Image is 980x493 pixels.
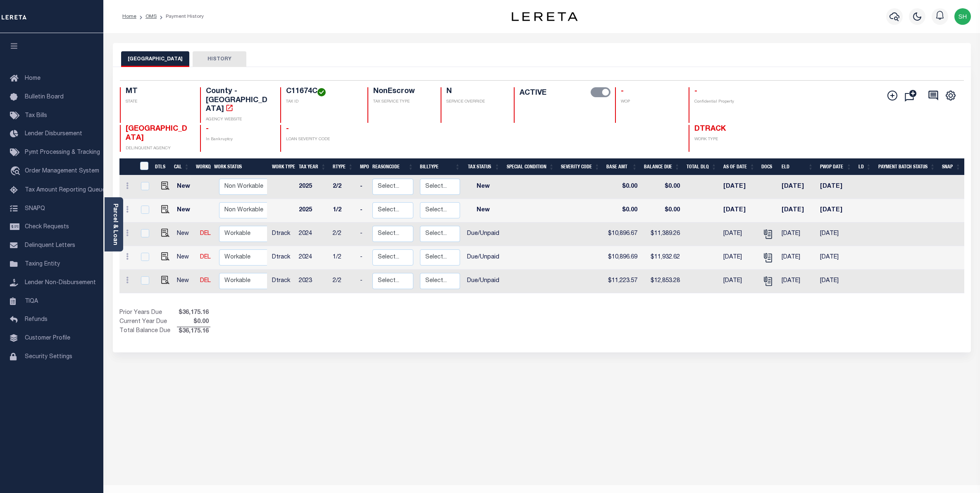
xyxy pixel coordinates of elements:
[817,246,855,270] td: [DATE]
[286,125,289,133] span: -
[206,117,270,123] p: AGENCY WEBSITE
[694,136,759,143] p: WORK TYPE
[296,199,329,223] td: 2025
[357,199,369,223] td: -
[329,199,357,223] td: 1/2
[817,175,855,199] td: [DATE]
[25,131,82,137] span: Lender Disbursement
[200,231,211,237] a: DEL
[463,158,503,175] th: Tax Status: activate to sort column ascending
[193,51,246,67] button: HISTORY
[463,199,503,223] td: New
[112,203,118,245] a: Parcel & Loan
[25,76,41,81] span: Home
[211,158,267,175] th: Work Status
[119,327,177,336] td: Total Balance Due
[177,309,210,318] span: $36,175.16
[296,158,329,175] th: Tax Year: activate to sort column ascending
[296,175,329,199] td: 2025
[778,270,817,293] td: [DATE]
[875,158,939,175] th: Payment Batch Status: activate to sort column ascending
[373,87,431,96] h4: NonEscrow
[269,246,296,270] td: Dtrack
[817,223,855,246] td: [DATE]
[621,88,624,95] span: -
[720,175,758,199] td: [DATE]
[417,158,463,175] th: BillType: activate to sort column ascending
[25,354,72,360] span: Security Settings
[122,14,136,19] a: Home
[720,199,758,223] td: [DATE]
[126,99,190,105] p: STATE
[269,223,296,246] td: Dtrack
[119,309,177,318] td: Prior Years Due
[296,223,329,246] td: 2024
[286,99,358,105] p: TAX ID
[174,223,197,246] td: New
[193,158,211,175] th: WorkQ
[357,270,369,293] td: -
[25,187,105,193] span: Tax Amount Reporting Queue
[603,223,641,246] td: $10,896.67
[369,158,417,175] th: ReasonCode: activate to sort column ascending
[200,254,211,260] a: DEL
[720,246,758,270] td: [DATE]
[25,317,48,323] span: Refunds
[446,99,504,105] p: SERVICE OVERRIDE
[463,223,503,246] td: Due/Unpaid
[177,327,210,336] span: $36,175.16
[463,246,503,270] td: Due/Unpaid
[296,246,329,270] td: 2024
[25,113,47,119] span: Tax Bills
[855,158,875,175] th: LD: activate to sort column ascending
[357,175,369,199] td: -
[641,246,683,270] td: $11,932.62
[463,175,503,199] td: New
[603,246,641,270] td: $10,896.69
[778,223,817,246] td: [DATE]
[25,261,60,267] span: Taxing Entity
[206,87,270,114] h4: County - [GEOGRAPHIC_DATA]
[357,223,369,246] td: -
[25,335,70,341] span: Customer Profile
[126,125,187,142] span: [GEOGRAPHIC_DATA]
[720,158,758,175] th: As of Date: activate to sort column ascending
[503,158,557,175] th: Special Condition: activate to sort column ascending
[720,270,758,293] td: [DATE]
[778,158,817,175] th: ELD: activate to sort column ascending
[25,168,99,174] span: Order Management System
[758,158,778,175] th: Docs
[641,175,683,199] td: $0.00
[329,158,357,175] th: RType: activate to sort column ascending
[126,87,190,96] h4: MT
[357,158,369,175] th: MPO
[954,8,971,25] img: svg+xml;base64,PHN2ZyB4bWxucz0iaHR0cDovL3d3dy53My5vcmcvMjAwMC9zdmciIHBvaW50ZXItZXZlbnRzPSJub25lIi...
[463,270,503,293] td: Due/Unpaid
[329,175,357,199] td: 2/2
[200,278,211,284] a: DEL
[269,158,296,175] th: Work Type
[720,223,758,246] td: [DATE]
[174,199,197,223] td: New
[329,223,357,246] td: 2/2
[126,146,190,152] p: DELINQUENT AGENCY
[174,246,197,270] td: New
[817,199,855,223] td: [DATE]
[296,270,329,293] td: 2023
[939,158,964,175] th: SNAP: activate to sort column ascending
[157,13,204,20] li: Payment History
[25,224,69,230] span: Check Requests
[25,94,64,100] span: Bulletin Board
[174,175,197,199] td: New
[641,270,683,293] td: $12,853.28
[683,158,720,175] th: Total DLQ: activate to sort column ascending
[145,14,157,19] a: OMS
[603,158,641,175] th: Base Amt: activate to sort column ascending
[694,88,697,95] span: -
[269,270,296,293] td: Dtrack
[174,270,197,293] td: New
[603,175,641,199] td: $0.00
[119,158,135,175] th: &nbsp;&nbsp;&nbsp;&nbsp;&nbsp;&nbsp;&nbsp;&nbsp;&nbsp;&nbsp;
[778,246,817,270] td: [DATE]
[817,270,855,293] td: [DATE]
